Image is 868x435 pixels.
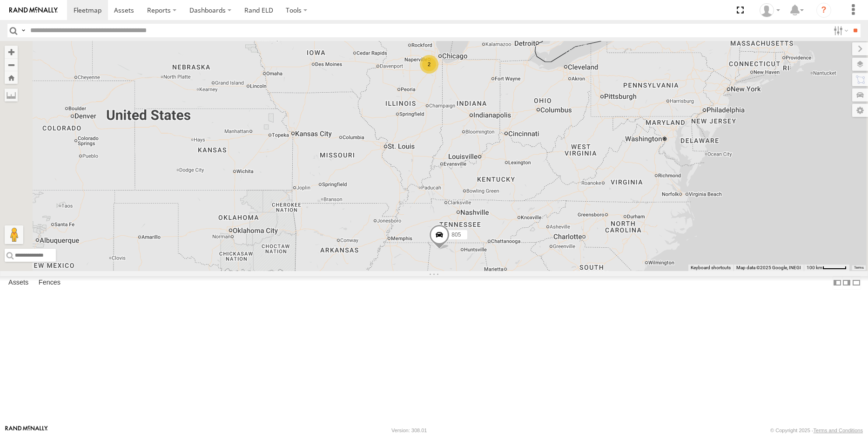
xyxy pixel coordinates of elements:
[816,3,831,18] i: ?
[5,71,18,84] button: Zoom Home
[20,24,27,37] label: Search Query
[833,276,842,290] label: Dock Summary Table to the Left
[451,231,461,238] span: 805
[5,88,18,102] label: Measure
[691,265,731,271] button: Keyboard shortcuts
[5,58,18,71] button: Zoom out
[852,104,868,117] label: Map Settings
[756,3,783,17] div: Tammy Thompson
[34,276,65,289] label: Fences
[852,276,861,290] label: Hide Summary Table
[807,265,822,270] span: 100 km
[9,7,58,14] img: rand-logo.svg
[736,265,801,270] span: Map data ©2025 Google, INEGI
[5,225,23,244] button: Drag Pegman onto the map to open Street View
[854,266,864,270] a: Terms (opens in new tab)
[770,428,863,433] div: © Copyright 2025 -
[830,24,850,37] label: Search Filter Options
[420,55,438,74] div: 2
[842,276,851,290] label: Dock Summary Table to the Right
[5,426,48,435] a: Visit our Website
[804,265,849,271] button: Map Scale: 100 km per 48 pixels
[5,46,18,58] button: Zoom in
[814,428,863,433] a: Terms and Conditions
[391,428,427,433] div: Version: 308.01
[4,276,33,289] label: Assets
